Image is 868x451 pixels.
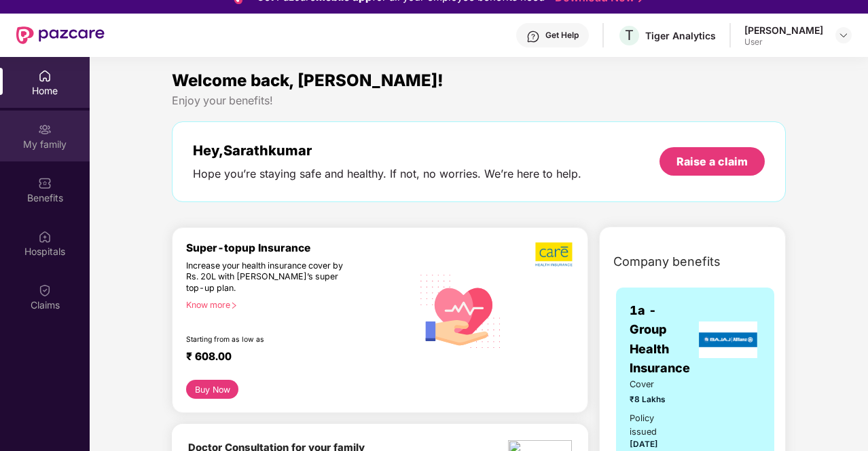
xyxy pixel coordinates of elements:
div: Starting from as low as [186,335,355,345]
span: Cover [630,378,679,391]
img: svg+xml;base64,PHN2ZyBpZD0iRHJvcGRvd24tMzJ4MzIiIHhtbG5zPSJodHRwOi8vd3d3LnczLm9yZy8yMDAwL3N2ZyIgd2... [838,30,849,41]
div: Hey, Sarathkumar [193,142,581,159]
img: svg+xml;base64,PHN2ZyBpZD0iQmVuZWZpdHMiIHhtbG5zPSJodHRwOi8vd3d3LnczLm9yZy8yMDAwL3N2ZyIgd2lkdGg9Ij... [38,176,52,190]
div: [PERSON_NAME] [744,24,823,37]
div: User [744,37,823,47]
span: 1a - Group Health Insurance [630,301,695,378]
div: Policy issued [630,412,679,439]
div: Hope you’re staying safe and healthy. If not, no worries. We’re here to help. [193,167,581,181]
div: Increase your health insurance cover by Rs. 20L with [PERSON_NAME]’s super top-up plan. [186,260,354,294]
div: ₹ 608.00 [186,350,399,366]
img: svg+xml;base64,PHN2ZyBpZD0iSG9zcGl0YWxzIiB4bWxucz0iaHR0cDovL3d3dy53My5vcmcvMjAwMC9zdmciIHdpZHRoPS... [38,230,52,243]
div: Tiger Analytics [645,29,716,42]
button: Buy Now [186,380,238,399]
div: Enjoy your benefits! [172,94,786,108]
img: svg+xml;base64,PHN2ZyB3aWR0aD0iMjAiIGhlaWdodD0iMjAiIHZpZXdCb3g9IjAgMCAyMCAyMCIgZmlsbD0ibm9uZSIgeG... [38,123,52,136]
span: ₹8 Lakhs [630,393,679,406]
img: svg+xml;base64,PHN2ZyBpZD0iSG9tZSIgeG1sbnM9Imh0dHA6Ly93d3cudzMub3JnLzIwMDAvc3ZnIiB3aWR0aD0iMjAiIG... [38,69,52,83]
div: Get Help [545,30,579,41]
img: b5dec4f62d2307b9de63beb79f102df3.png [535,241,574,267]
div: Super-topup Insurance [186,241,412,254]
img: New Pazcare Logo [16,26,105,44]
img: insurerLogo [699,321,757,358]
div: Raise a claim [676,154,748,169]
img: svg+xml;base64,PHN2ZyBpZD0iSGVscC0zMngzMiIgeG1sbnM9Imh0dHA6Ly93d3cudzMub3JnLzIwMDAvc3ZnIiB3aWR0aD... [526,30,540,43]
span: [DATE] [630,439,658,449]
img: svg+xml;base64,PHN2ZyBpZD0iQ2xhaW0iIHhtbG5zPSJodHRwOi8vd3d3LnczLm9yZy8yMDAwL3N2ZyIgd2lkdGg9IjIwIi... [38,283,52,297]
span: right [230,302,238,309]
div: Know more [186,300,404,309]
span: Welcome back, [PERSON_NAME]! [172,71,444,90]
span: Company benefits [613,252,721,271]
img: svg+xml;base64,PHN2ZyB4bWxucz0iaHR0cDovL3d3dy53My5vcmcvMjAwMC9zdmciIHhtbG5zOnhsaW5rPSJodHRwOi8vd3... [412,261,509,359]
span: T [625,27,634,43]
